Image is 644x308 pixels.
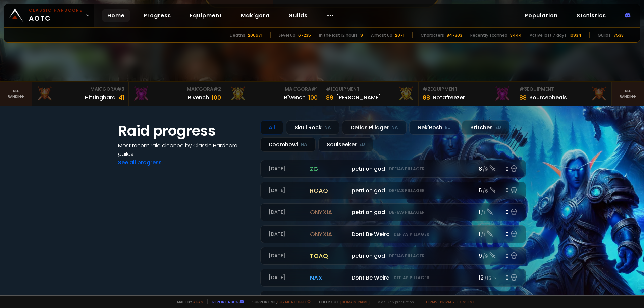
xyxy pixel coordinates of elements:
div: 206671 [248,32,262,38]
div: Active last 7 days [530,32,567,38]
div: Guilds [598,32,611,38]
h1: Raid progress [118,120,252,141]
a: [DATE]onyxiapetri on godDefias Pillager1 /10 [260,203,526,221]
small: NA [301,141,307,148]
div: Equipment [326,86,414,93]
span: # 3 [519,86,527,93]
a: Progress [138,9,176,22]
a: Statistics [571,9,611,22]
div: Deaths [230,32,245,38]
a: Home [102,9,130,22]
a: a fan [193,299,203,304]
div: Mak'Gora [133,86,221,93]
div: 9 [360,32,363,38]
div: Characters [421,32,444,38]
div: Hittinghard [85,93,116,102]
span: # 1 [311,86,318,93]
div: Stitches [462,120,509,135]
span: # 2 [423,86,430,93]
a: [DATE]onyxiaDont Be WeirdDefias Pillager1 /10 [260,225,526,243]
a: [DOMAIN_NAME] [340,299,370,304]
div: Rivench [188,93,209,102]
div: [PERSON_NAME] [336,93,381,102]
div: 2071 [395,32,404,38]
div: 7538 [613,32,624,38]
div: 88 [423,93,430,102]
a: See all progress [118,159,162,166]
div: 3444 [510,32,522,38]
div: Rîvench [284,93,306,102]
div: 100 [308,93,318,102]
span: v. d752d5 - production [374,299,414,304]
a: Report a bug [212,299,238,304]
div: 41 [118,93,124,102]
div: Sourceoheals [529,93,567,102]
a: Classic HardcoreAOTC [4,4,94,27]
div: Recently scanned [470,32,507,38]
span: Support me, [248,299,311,304]
a: Terms [425,299,437,304]
div: 88 [519,93,527,102]
a: [DATE]naxDont Be WeirdDefias Pillager12 /150 [260,269,526,287]
h4: Most recent raid cleaned by Classic Hardcore guilds [118,141,252,158]
div: 100 [212,93,221,102]
span: AOTC [29,7,83,23]
span: Made by [173,299,203,304]
div: In the last 12 hours [319,32,358,38]
a: Mak'Gora#1Rîvench100 [225,82,322,106]
span: # 2 [213,86,221,93]
div: Equipment [519,86,607,93]
div: 10934 [569,32,581,38]
div: 847303 [447,32,462,38]
small: NA [324,124,331,131]
a: Mak'Gora#2Rivench100 [129,82,225,106]
span: # 1 [326,86,332,93]
div: Mak'Gora [36,86,124,93]
a: Privacy [440,299,454,304]
div: All [260,120,283,135]
div: 89 [326,93,333,102]
div: Skull Rock [286,120,339,135]
small: NA [391,124,398,131]
a: Population [519,9,563,22]
div: Doomhowl [260,137,316,152]
a: Mak'Gora#3Hittinghard41 [32,82,129,106]
a: Equipment [184,9,227,22]
span: # 3 [117,86,124,93]
div: Equipment [423,86,511,93]
a: #2Equipment88Notafreezer [419,82,515,106]
div: 67235 [298,32,311,38]
div: Soulseeker [318,137,373,152]
small: EU [495,124,501,131]
a: #3Equipment88Sourceoheals [515,82,612,106]
a: [DATE]toaqpetri on godDefias Pillager9 /90 [260,247,526,265]
div: Mak'Gora [229,86,318,93]
a: Mak'gora [235,9,275,22]
small: Classic Hardcore [29,7,83,13]
a: Buy me a coffee [277,299,311,304]
small: EU [445,124,451,131]
div: Notafreezer [433,93,465,102]
div: Defias Pillager [342,120,407,135]
a: Seeranking [612,82,644,106]
a: [DATE]zgpetri on godDefias Pillager8 /90 [260,160,526,178]
div: Level 60 [279,32,296,38]
a: #1Equipment89[PERSON_NAME] [322,82,419,106]
a: [DATE]roaqpetri on godDefias Pillager5 /60 [260,182,526,199]
div: Almost 60 [371,32,392,38]
span: Checkout [315,299,370,304]
a: Consent [457,299,475,304]
a: Guilds [283,9,313,22]
div: Nek'Rosh [409,120,459,135]
small: EU [359,141,365,148]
